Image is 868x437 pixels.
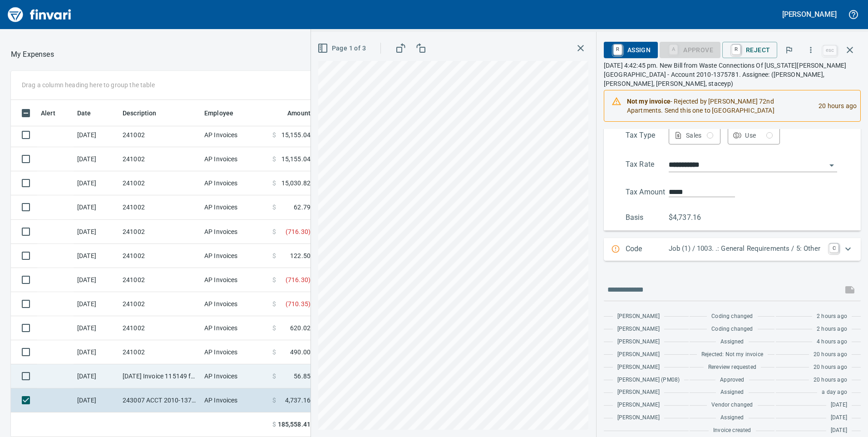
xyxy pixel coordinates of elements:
span: 4 hours ago [817,338,847,347]
td: 241002 [119,123,201,147]
p: Tax Amount [626,187,669,198]
span: $ [272,179,276,188]
span: 122.50 [290,251,311,260]
span: Alert [41,108,67,119]
span: 185,558.41 [278,420,311,429]
span: $ [272,203,276,212]
span: ( 710.35 ) [286,299,311,308]
button: Sales [669,126,721,144]
a: esc [823,45,837,55]
td: [DATE] [74,220,119,244]
span: a day ago [822,388,847,397]
span: 20 hours ago [814,350,847,359]
td: 243007 ACCT 2010-1375781 [119,388,201,412]
td: 241002 [119,244,201,268]
span: Assigned [720,388,744,397]
span: 56.85 [294,372,311,381]
td: 241002 [119,268,201,292]
button: Page 1 of 3 [316,40,370,57]
td: [DATE] [74,244,119,268]
div: Use [745,130,773,141]
span: $ [272,396,276,405]
span: $ [272,154,276,164]
span: Assigned [720,413,744,422]
td: AP Invoices [201,123,269,147]
span: Assigned [720,338,744,347]
p: Basis [626,212,669,223]
td: 241002 [119,171,201,195]
td: [DATE] Invoice 115149 from Signs And More (1-10948) [119,364,201,388]
span: 4,737.16 [285,396,311,405]
span: Description [123,108,157,119]
span: Date [77,108,91,119]
td: AP Invoices [201,171,269,195]
span: $ [272,420,276,429]
span: $ [272,348,276,357]
span: ( 716.30 ) [286,227,311,236]
span: Rejected: Not my invoice [701,350,763,359]
span: Page 1 of 3 [319,43,366,54]
nav: breadcrumb [11,49,54,60]
td: AP Invoices [201,220,269,244]
span: [PERSON_NAME] [617,363,660,372]
p: Drag a column heading here to group the table [22,80,155,89]
p: My Expenses [11,49,54,60]
p: $4,737.16 [669,212,712,223]
td: AP Invoices [201,244,269,268]
a: Finvari [5,4,74,25]
td: [DATE] [74,147,119,171]
span: This records your message into the invoice and notifies anyone mentioned [839,279,861,301]
span: [PERSON_NAME] (PM08) [617,376,680,385]
span: ( 716.30 ) [286,275,311,284]
div: - Rejected by [PERSON_NAME] 72nd Apartments. Send this one to [GEOGRAPHIC_DATA] [627,93,811,119]
span: [PERSON_NAME] [617,325,660,334]
button: More [801,40,821,60]
button: Use [728,126,780,144]
span: 20 hours ago [814,376,847,385]
button: RReject [722,42,777,58]
td: [DATE] [74,123,119,147]
span: Description [123,108,168,119]
button: RAssign [604,42,658,58]
a: C [829,243,838,253]
td: [DATE] [74,364,119,388]
strong: Not my invoice [627,98,671,105]
p: Code [626,243,669,255]
span: [PERSON_NAME] [617,388,660,397]
td: 241002 [119,220,201,244]
span: $ [272,372,276,381]
span: 15,155.04 [281,154,311,164]
div: Sales [686,130,714,141]
span: 15,155.04 [281,130,311,139]
p: [DATE] 4:42:45 pm. New Bill from Waste Connections Of [US_STATE][PERSON_NAME][GEOGRAPHIC_DATA] - ... [604,61,861,88]
span: Rereview requested [708,363,756,372]
div: Expand [604,123,861,231]
td: [DATE] [74,340,119,364]
span: Employee [204,108,233,119]
td: 241002 [119,195,201,219]
button: Open [825,159,838,172]
span: $ [272,299,276,308]
span: Reject [730,42,770,58]
span: $ [272,130,276,139]
td: [DATE] [74,195,119,219]
button: Flag [779,40,799,60]
td: AP Invoices [201,388,269,412]
td: AP Invoices [201,147,269,171]
td: [DATE] [74,316,119,340]
span: $ [272,251,276,260]
span: 2 hours ago [817,325,847,334]
button: [PERSON_NAME] [780,7,839,21]
span: 490.00 [290,348,311,357]
p: Tax Type [626,130,669,144]
span: [PERSON_NAME] [617,312,660,321]
td: AP Invoices [201,268,269,292]
td: [DATE] [74,388,119,412]
p: Tax Rate [626,159,669,172]
td: AP Invoices [201,340,269,364]
span: Date [77,108,103,119]
span: Coding changed [711,312,753,321]
span: [DATE] [831,401,847,410]
div: 20 hours ago [811,93,857,119]
span: [DATE] [831,413,847,422]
